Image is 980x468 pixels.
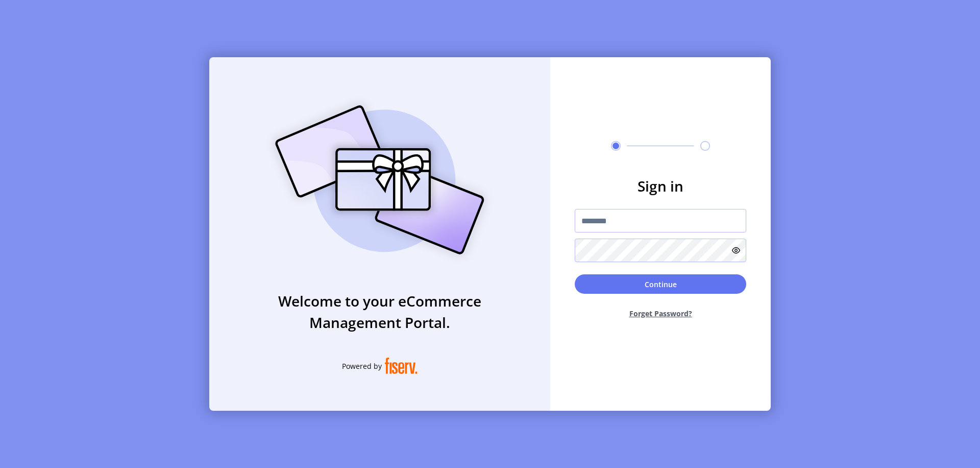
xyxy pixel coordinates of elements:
[575,300,746,327] button: Forget Password?
[342,361,382,371] span: Powered by
[575,274,746,294] button: Continue
[260,94,500,266] img: card_Illustration.svg
[209,290,550,333] h3: Welcome to your eCommerce Management Portal.
[575,175,746,197] h3: Sign in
